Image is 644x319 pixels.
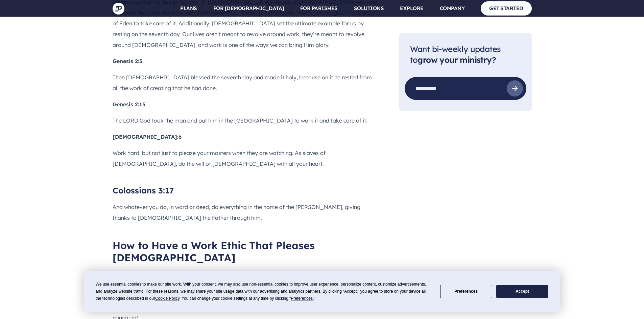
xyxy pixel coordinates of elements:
span: Preferences [291,296,313,301]
p: Then [DEMOGRAPHIC_DATA] blessed the seventh day and made it holy, because on it he rested from al... [113,72,378,94]
b: [DEMOGRAPHIC_DATA]:6 [113,133,182,140]
span: Cookie Policy [155,296,180,301]
h2: How to Have a Work Ethic That Pleases [DEMOGRAPHIC_DATA] [113,239,378,264]
strong: grow your ministry? [418,55,496,65]
a: GET STARTED [481,1,532,15]
div: We use essential cookies to make our site work. With your consent, we may also use non-essential ... [96,281,432,302]
button: Preferences [440,285,492,298]
b: Colossians 3:17 [113,185,174,195]
p: And whatever you do, in word or deed, do everything in the name of the [PERSON_NAME], giving than... [113,202,378,223]
button: Accept [496,285,548,298]
div: Cookie Consent Prompt [84,271,560,312]
b: Genesis 2:15 [113,101,145,108]
p: Work hard, but not just to please your masters when they are watching. As slaves of [DEMOGRAPHIC_... [113,148,378,169]
p: The LORD God took the man and put him in the [GEOGRAPHIC_DATA] to work it and take care of it. [113,115,378,126]
b: Genesis 2:3 [113,58,142,64]
span: Want bi-weekly updates to [410,44,501,65]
